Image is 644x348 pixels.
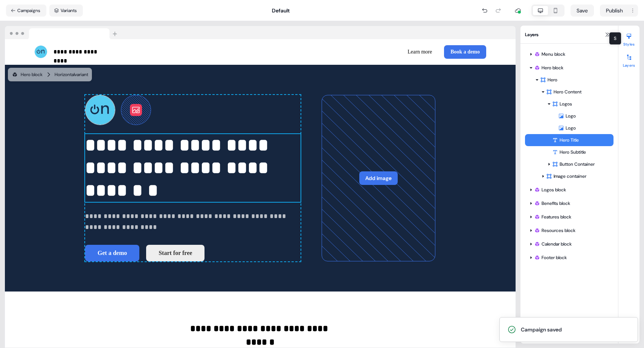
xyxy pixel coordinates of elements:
div: Campaign saved [521,326,562,333]
div: Get a demoStart for free [85,245,301,261]
div: Image container [546,172,610,180]
div: Hero Subtitle [525,146,613,158]
button: Learn more [401,45,438,59]
div: Horizontal variant [55,71,88,78]
div: Hero Subtitle [552,148,613,156]
div: Benefits block [525,197,613,209]
button: Add image [359,171,398,185]
div: Calendar block [525,238,613,250]
div: Hero block [12,71,43,78]
div: Resources block [525,224,613,237]
div: Footer block [525,252,613,264]
div: Logo [558,112,613,120]
div: Hero block [534,64,610,72]
div: Layers [520,26,618,44]
div: Logo [525,122,613,134]
div: Logos block [525,184,613,196]
div: Features block [534,213,610,221]
button: Campaigns [6,5,46,17]
img: Browser topbar [5,26,121,40]
div: Hero blockHeroHero ContentLogosLogoLogoHero TitleHero SubtitleButton ContainerImage container [525,62,613,182]
div: Logos block [534,186,610,194]
div: Calendar block [534,240,610,248]
div: Logo [525,110,613,122]
button: Save [571,5,594,17]
div: Button Container [525,158,613,170]
div: Logo [558,124,613,132]
button: Layers [618,51,639,68]
button: Variants [49,5,83,17]
div: Logos [552,100,610,108]
div: Hero Title [525,134,613,146]
div: Button Container [552,160,610,168]
div: Image container [525,170,613,182]
div: Hero [540,76,610,84]
div: Hero Content [546,88,610,96]
div: Learn moreBook a demo [263,45,486,59]
button: Styles [618,30,639,47]
div: LogosLogoLogo [525,98,613,134]
div: S [609,32,621,45]
button: Publish [600,5,627,17]
div: Benefits block [534,200,610,207]
div: Menu block [534,50,610,58]
button: Start for free [146,245,204,261]
div: Menu block [525,48,613,60]
button: Get a demo [85,245,139,261]
div: Resources block [534,227,610,234]
div: Hero Title [552,136,613,144]
div: Add image [322,95,435,262]
button: Book a demo [444,45,486,59]
div: HeroHero ContentLogosLogoLogoHero TitleHero SubtitleButton ContainerImage container [525,74,613,182]
div: Features block [525,211,613,223]
div: Hero ContentLogosLogoLogoHero TitleHero SubtitleButton Container [525,86,613,170]
div: Footer block [534,254,610,261]
div: Default [272,7,290,14]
